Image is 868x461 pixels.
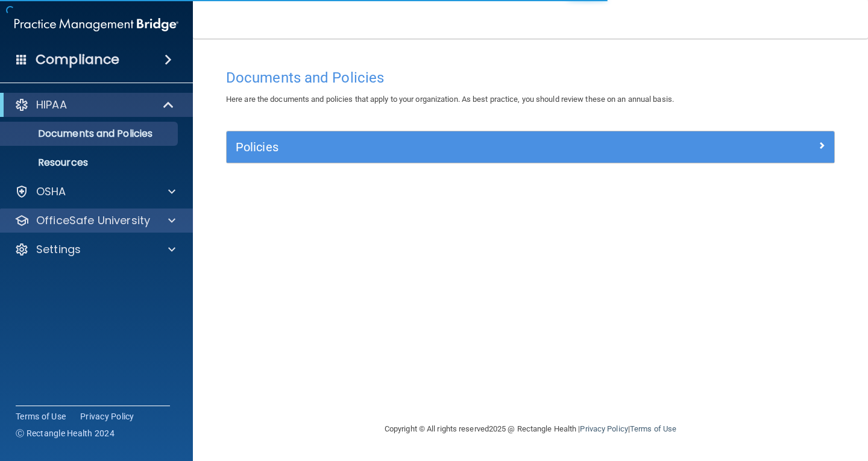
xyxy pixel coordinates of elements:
[580,424,627,433] a: Privacy Policy
[14,184,175,199] a: OSHA
[14,213,175,228] a: OfficeSafe University
[630,424,676,433] a: Terms of Use
[226,95,674,104] span: Here are the documents and policies that apply to your organization. As best practice, you should...
[14,242,175,257] a: Settings
[310,410,750,448] div: Copyright © All rights reserved 2025 @ Rectangle Health | |
[36,213,150,228] p: OfficeSafe University
[659,375,854,424] iframe: Drift Widget Chat Controller
[36,184,66,199] p: OSHA
[236,137,825,157] a: Policies
[236,140,673,154] h5: Policies
[36,242,81,257] p: Settings
[36,98,67,112] p: HIPAA
[36,51,119,68] h4: Compliance
[8,128,172,140] p: Documents and Policies
[8,157,172,169] p: Resources
[16,410,66,422] a: Terms of Use
[226,70,835,86] h4: Documents and Policies
[14,98,175,112] a: HIPAA
[16,427,115,439] span: Ⓒ Rectangle Health 2024
[80,410,134,422] a: Privacy Policy
[14,13,178,37] img: PMB logo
